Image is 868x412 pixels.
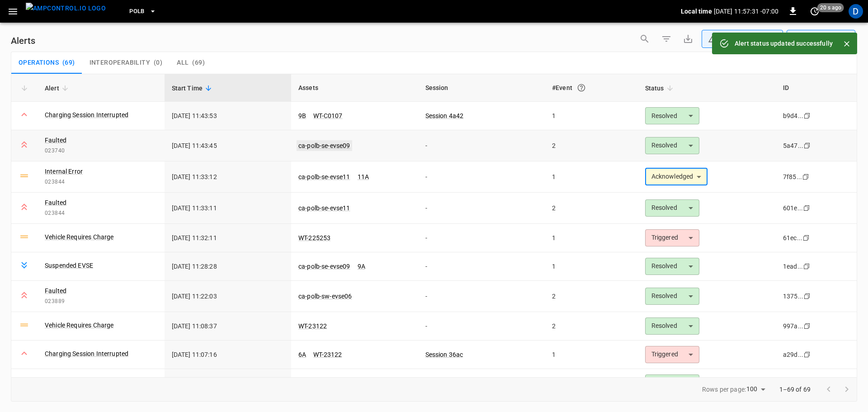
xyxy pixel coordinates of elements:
[313,112,342,119] a: WT-C0107
[165,312,292,341] td: [DATE] 11:08:37
[45,349,128,358] a: Charging Session Interrupted
[45,167,83,176] a: Internal Error
[45,261,93,270] a: Suspended EVSE
[45,178,157,187] span: 023844
[45,83,71,94] span: Alert
[298,112,306,119] a: 9B
[45,321,113,330] a: Vehicle Requires Charge
[645,83,676,94] span: Status
[545,102,638,130] td: 1
[645,199,699,217] div: Resolved
[802,172,811,182] div: copy
[783,204,803,213] div: 601e...
[783,350,803,359] div: a29d...
[45,297,157,306] span: 023889
[645,229,699,246] div: Triggered
[11,33,35,48] h6: Alerts
[545,341,638,369] td: 1
[165,130,292,161] td: [DATE] 11:43:45
[192,59,205,67] span: ( 69 )
[552,80,631,96] div: #Event
[708,34,769,44] div: Any Status
[807,4,822,19] button: set refresh interval
[165,341,292,369] td: [DATE] 11:07:16
[803,321,812,331] div: copy
[545,312,638,341] td: 2
[545,369,638,398] td: 2
[425,351,463,358] a: Session 36ac
[418,224,545,252] td: -
[418,281,545,312] td: -
[783,322,803,331] div: 997a...
[425,112,464,119] a: Session 4a42
[165,193,292,224] td: [DATE] 11:33:11
[545,252,638,281] td: 1
[802,203,811,213] div: copy
[849,4,863,19] div: profile-icon
[298,173,350,180] a: ca-polb-se-evse11
[90,59,150,67] span: Interoperability
[418,369,545,398] td: -
[779,385,811,394] p: 1–69 of 69
[545,281,638,312] td: 2
[165,369,292,398] td: [DATE] 11:07:16
[803,30,855,47] div: Last 24 hrs
[645,374,699,392] div: Resolved
[45,136,66,145] a: Faulted
[45,232,113,242] a: Vehicle Requires Charge
[802,233,811,243] div: copy
[298,293,352,300] a: ca-polb-sw-evse06
[783,292,803,301] div: 1375...
[418,74,545,102] th: Session
[735,35,833,52] div: Alert status updated successfully
[645,346,699,363] div: Triggered
[802,261,811,271] div: copy
[298,351,306,358] a: 6A
[645,168,708,185] div: Acknowledged
[165,281,292,312] td: [DATE] 11:22:03
[298,204,350,212] a: ca-polb-se-evse11
[172,83,215,94] span: Start Time
[418,193,545,224] td: -
[783,172,802,181] div: 7f85...
[19,59,59,67] span: Operations
[783,141,803,150] div: 5a47...
[746,383,768,396] div: 100
[126,3,160,20] button: PoLB
[177,59,189,67] span: All
[418,312,545,341] td: -
[26,3,106,14] img: ampcontrol.io logo
[545,224,638,252] td: 1
[840,37,854,51] button: Close
[545,193,638,224] td: 2
[291,74,418,102] th: Assets
[298,263,350,270] a: ca-polb-se-evse09
[803,141,812,151] div: copy
[817,3,844,12] span: 20 s ago
[165,102,292,130] td: [DATE] 11:43:53
[645,317,699,335] div: Resolved
[297,140,352,151] a: ca-polb-se-evse09
[129,6,145,17] span: PoLB
[298,322,327,330] a: WT-23122
[776,74,857,102] th: ID
[681,7,712,16] p: Local time
[545,161,638,193] td: 1
[45,286,66,295] a: Faulted
[803,291,812,301] div: copy
[783,111,803,120] div: b9d4...
[418,252,545,281] td: -
[165,224,292,252] td: [DATE] 11:32:11
[45,147,157,156] span: 023740
[803,350,812,360] div: copy
[803,111,812,121] div: copy
[45,110,128,119] a: Charging Session Interrupted
[714,7,778,16] p: [DATE] 11:57:31 -07:00
[62,59,75,67] span: ( 69 )
[358,263,365,270] a: 9A
[418,130,545,161] td: -
[45,209,157,218] span: 023844
[645,107,699,124] div: Resolved
[573,80,590,96] button: An event is a single occurrence of an issue. An alert groups related events for the same asset, m...
[154,59,162,67] span: ( 0 )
